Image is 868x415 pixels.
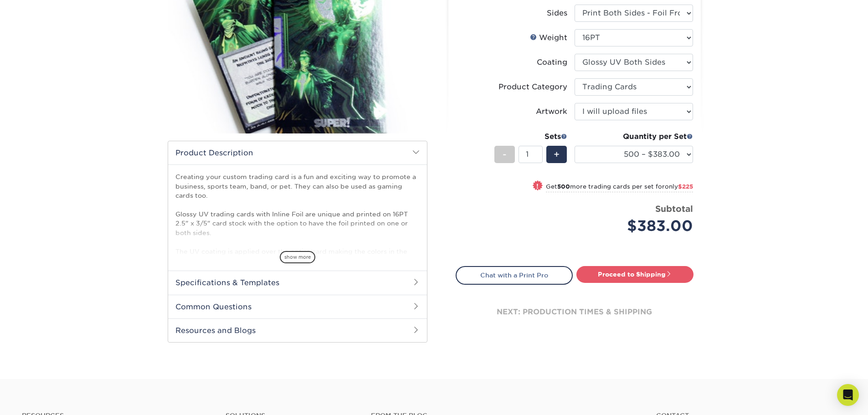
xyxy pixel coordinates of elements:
[498,82,567,92] div: Product Category
[168,141,427,164] h2: Product Description
[665,183,693,190] span: only
[168,271,427,294] h2: Specifications & Templates
[536,181,539,191] span: !
[280,251,315,263] span: show more
[575,131,693,142] div: Quantity per Set
[503,148,507,161] span: -
[576,266,693,282] a: Proceed to Shipping
[536,106,567,117] div: Artwork
[537,57,567,68] div: Coating
[557,183,570,190] strong: 500
[546,183,693,192] small: Get more trading cards per set for
[678,183,693,190] span: $225
[168,295,427,318] h2: Common Questions
[456,285,693,339] div: next: production times & shipping
[494,131,567,142] div: Sets
[655,204,693,214] strong: Subtotal
[547,8,567,19] div: Sides
[456,266,573,284] a: Chat with a Print Pro
[168,318,427,342] h2: Resources and Blogs
[837,384,859,406] div: Open Intercom Messenger
[554,148,560,161] span: +
[175,172,420,274] p: Creating your custom trading card is a fun and exciting way to promote a business, sports team, b...
[581,215,693,237] div: $383.00
[530,32,567,43] div: Weight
